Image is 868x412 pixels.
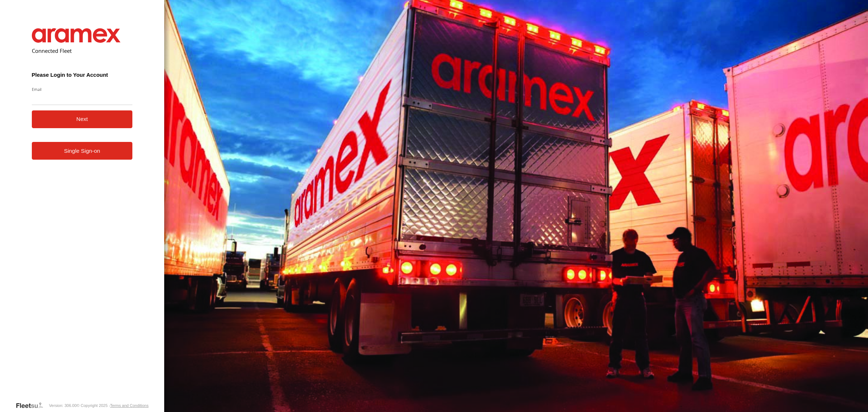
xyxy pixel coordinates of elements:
[32,87,133,92] label: Email
[32,47,133,54] h2: Connected Fleet
[32,142,133,160] a: Single Sign-on
[16,402,49,409] a: Visit our Website
[32,28,121,43] img: Aramex
[32,72,133,78] h3: Please Login to Your Account
[49,403,76,408] div: Version: 306.00
[77,403,149,408] div: © Copyright 2025 -
[110,403,148,408] a: Terms and Conditions
[32,110,133,128] button: Next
